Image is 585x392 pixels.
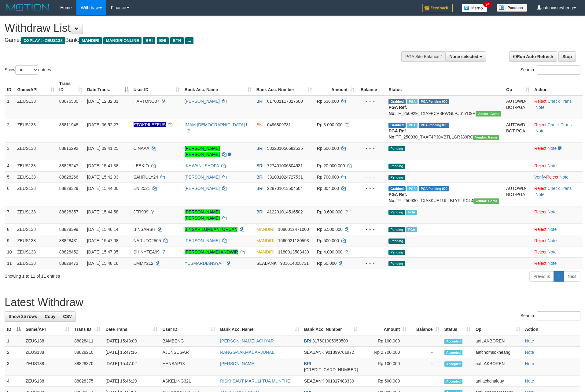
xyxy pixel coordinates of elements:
td: 1 [5,335,23,347]
td: 3 [5,358,23,375]
span: [DATE] 09:41:25 [87,146,118,151]
td: ZEUS138 [15,257,57,269]
th: Trans ID: activate to sort column ascending [72,324,103,335]
th: Action [532,78,583,95]
a: Note [525,379,534,383]
div: - - - [359,122,384,128]
img: panduan.png [497,4,527,12]
span: Grabbed [388,99,406,104]
span: Pending [388,164,405,169]
span: Accepted [444,339,463,344]
span: Copy 1560021180593 to clipboard [278,238,309,243]
a: Reject [534,261,546,266]
td: 88828210 [72,347,103,358]
span: Show 25 rows [9,314,37,319]
div: Showing 1 to 11 of 11 entries [5,271,239,279]
th: Op: activate to sort column ascending [504,78,532,95]
span: Marked by aaftrukkakada [407,99,418,104]
a: Reject [534,99,546,104]
div: - - - [359,174,384,180]
span: Pending [388,175,405,180]
td: 2 [5,347,23,358]
th: ID: activate to sort column descending [5,324,23,335]
span: Copy 228701013504504 to clipboard [267,186,303,191]
span: Accepted [444,361,463,367]
a: [PERSON_NAME] [185,238,220,243]
span: MANDIRI [256,238,274,243]
th: Op: activate to sort column ascending [473,324,523,335]
th: Game/API: activate to sort column ascending [23,324,72,335]
td: - [409,347,442,358]
span: Marked by aafsreyleap [407,123,418,128]
td: · [532,224,583,235]
td: 9 [5,235,15,246]
a: Reject [534,250,546,254]
a: Note [548,238,557,243]
td: [DATE] 15:46:29 [103,375,160,387]
span: Grabbed [388,186,406,191]
td: · [532,206,583,224]
td: Rp 2,700,000 [360,347,409,358]
a: IMAM [DEMOGRAPHIC_DATA] I-- [185,122,250,127]
span: BRI [256,175,263,179]
span: Copy 017001117327500 to clipboard [267,99,303,104]
td: AUTOWD-BOT-PGA [504,119,532,142]
span: NARUTO2505 [134,238,161,243]
span: Marked by aafchomsokheang [406,227,417,232]
span: Copy 331001024727531 to clipboard [267,175,303,179]
button: None selected [445,51,486,62]
span: None selected [449,54,478,59]
span: EMMY212 [134,261,153,266]
span: [DATE] 15:44:58 [87,209,118,214]
h1: Withdraw List [5,22,384,34]
td: 4 [5,160,15,171]
td: ZEUS138 [15,183,57,206]
div: - - - [359,209,384,215]
td: TF_250929_TXA9PCP8PWGLPJ61YD9R [386,95,504,119]
td: 88828370 [72,358,103,375]
span: BINSARSH [134,227,156,232]
h4: Game: Bank: [5,37,384,43]
th: Amount: activate to sort column ascending [360,324,409,335]
a: Check Trans [548,122,572,127]
span: ENI2521 [134,186,150,191]
th: Status: activate to sort column ascending [442,324,473,335]
a: Note [548,250,557,254]
span: CINAAA [134,146,149,151]
td: ZEUS138 [23,375,72,387]
span: 88828431 [59,238,78,243]
th: Bank Acc. Number: activate to sort column ascending [254,78,315,95]
div: - - - [359,185,384,191]
a: [PERSON_NAME] [185,186,220,191]
span: SEABANK [304,379,324,383]
a: Note [548,261,557,266]
td: TF_250930_TXAF4PJ0VBTLLGRJ89RC [386,119,504,142]
td: - [409,335,442,347]
span: Accepted [444,379,463,384]
a: Previous [529,271,554,282]
td: 10 [5,246,15,257]
td: ZEUS138 [15,95,57,119]
span: SEABANK [304,350,324,355]
span: Nama rekening ada tanda titik/strip, harap diedit [134,122,166,127]
a: Note [548,227,557,232]
td: · · [532,95,583,119]
span: Rp 700.000 [317,175,339,179]
span: [DATE] 15:46:14 [87,227,118,232]
td: 7 [5,206,15,224]
td: ZEUS138 [15,142,57,160]
div: - - - [359,238,384,244]
span: MANDIRI [256,250,274,254]
span: Rp 50.000 [317,261,337,266]
span: [DATE] 15:47:08 [87,238,118,243]
span: Rp 6.500.000 [317,227,343,232]
span: Copy [45,314,55,319]
div: - - - [359,163,384,169]
span: SHINYTEA99 [134,250,160,254]
td: · · [532,171,583,183]
span: PGA Pending [419,186,449,191]
a: [PERSON_NAME] [185,99,220,104]
span: BRI [304,338,311,343]
label: Search: [521,311,580,320]
span: BRI [256,209,263,214]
